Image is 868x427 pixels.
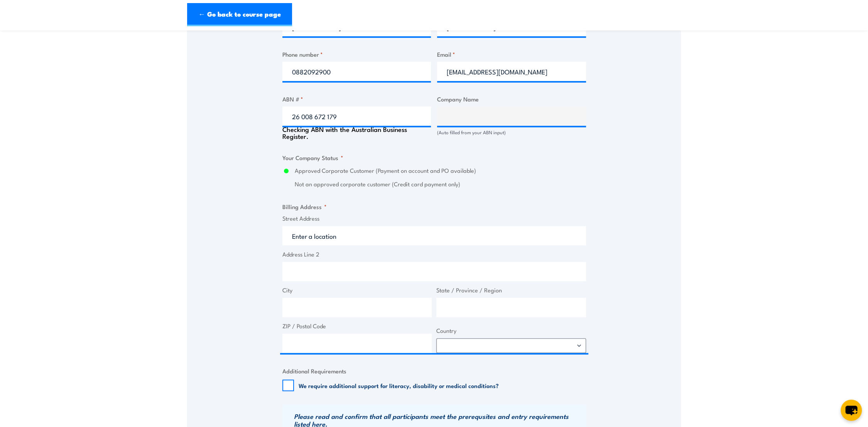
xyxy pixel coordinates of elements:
[282,153,343,162] legend: Your Company Status
[841,400,862,421] button: chat-button
[437,50,586,59] label: Email
[437,129,586,136] div: (Auto filled from your ABN input)
[299,381,499,389] label: We require additional support for literacy, disability or medical conditions?
[282,214,586,223] label: Street Address
[282,286,432,295] label: City
[282,226,586,245] input: Enter a location
[282,366,346,375] legend: Additional Requirements
[436,326,586,335] label: Country
[282,126,431,140] div: Checking ABN with the Australian Business Register.
[282,202,327,211] legend: Billing Address
[282,250,586,259] label: Address Line 2
[295,180,586,189] label: Not an approved corporate customer (Credit card payment only)
[437,95,586,103] label: Company Name
[295,166,586,175] label: Approved Corporate Customer (Payment on account and PO available)
[282,50,431,59] label: Phone number
[282,95,431,103] label: ABN #
[436,286,586,295] label: State / Province / Region
[187,3,292,26] a: ← Go back to course page
[282,322,432,331] label: ZIP / Postal Code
